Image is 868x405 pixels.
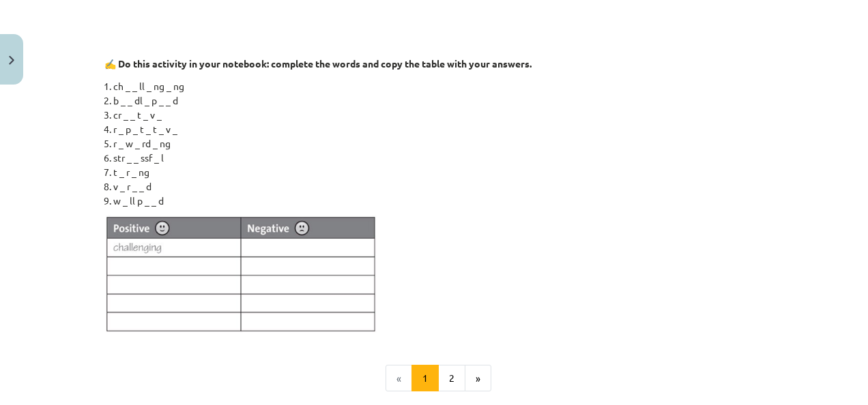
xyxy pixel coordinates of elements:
[465,365,491,392] button: »
[113,136,764,151] li: r _ w _ rd _ ng
[113,151,764,165] li: str _ _ ssf _ l
[438,365,465,392] button: 2
[104,57,532,70] strong: ✍️ Do this activity in your notebook: complete the words and copy the table with your answers.
[113,79,764,93] li: ch _ _ ll _ ng _ ng
[113,165,764,179] li: t _ r _ ng
[104,365,764,392] nav: Page navigation example
[113,108,764,122] li: cr _ _ t _ v _
[9,56,14,65] img: icon-close-lesson-0947bae3869378f0d4975bcd49f059093ad1ed9edebbc8119c70593378902aed.svg
[113,179,764,194] li: v _ r _ _ d
[113,194,764,208] li: w _ ll p _ _ d
[113,122,764,136] li: r _ p _ t _ t _ v _
[113,93,764,108] li: b _ _ dl _ p _ _ d
[411,365,439,392] button: 1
